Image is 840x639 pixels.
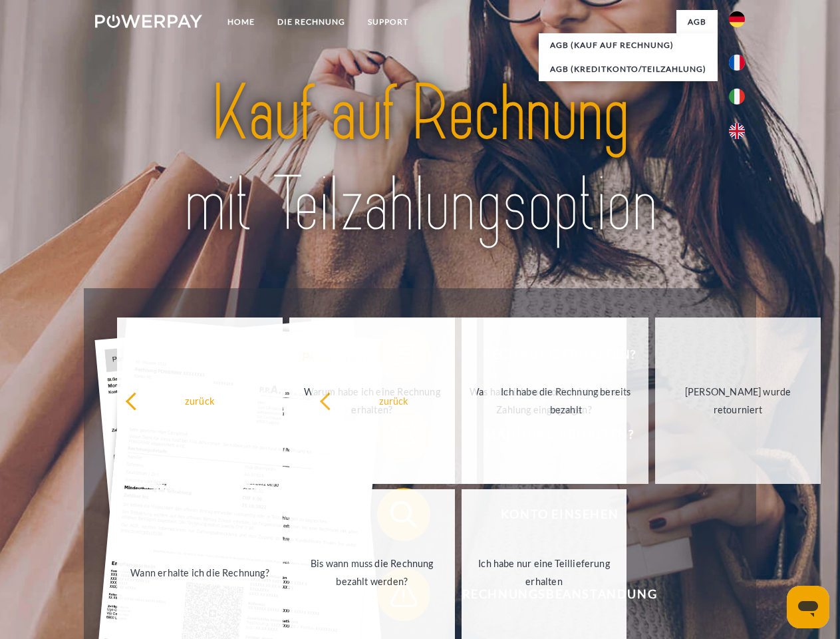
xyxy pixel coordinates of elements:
[676,10,718,34] a: agb
[297,554,447,590] div: Bis wann muss die Rechnung bezahlt werden?
[729,89,745,105] img: it
[95,15,202,28] img: logo-powerpay-white.svg
[266,10,356,34] a: DIE RECHNUNG
[125,563,275,581] div: Wann erhalte ich die Rechnung?
[470,554,619,590] div: Ich habe nur eine Teillieferung erhalten
[787,586,829,628] iframe: Schaltfläche zum Öffnen des Messaging-Fensters
[663,383,813,419] div: [PERSON_NAME] wurde retourniert
[491,383,641,419] div: Ich habe die Rechnung bereits bezahlt
[539,57,718,81] a: AGB (Kreditkonto/Teilzahlung)
[539,33,718,57] a: AGB (Kauf auf Rechnung)
[216,10,266,34] a: Home
[729,11,745,27] img: de
[729,55,745,71] img: fr
[125,391,275,409] div: zurück
[356,10,420,34] a: SUPPORT
[319,391,469,409] div: zurück
[127,64,713,255] img: title-powerpay_de.svg
[729,123,745,139] img: en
